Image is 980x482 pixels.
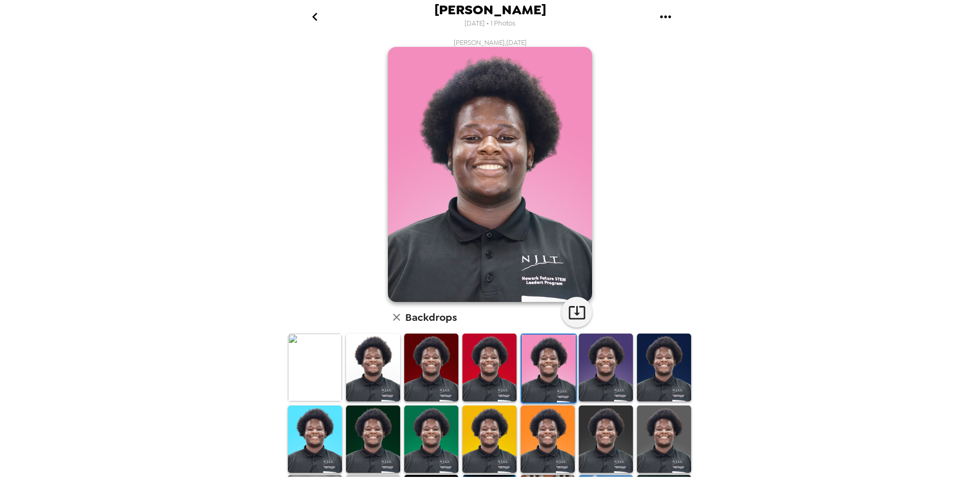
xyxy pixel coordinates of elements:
[434,3,546,17] span: [PERSON_NAME]
[454,38,527,47] span: [PERSON_NAME] , [DATE]
[288,334,342,401] img: Original
[405,309,457,325] h6: Backdrops
[464,17,516,31] span: [DATE] • 1 Photos
[388,47,592,302] img: user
